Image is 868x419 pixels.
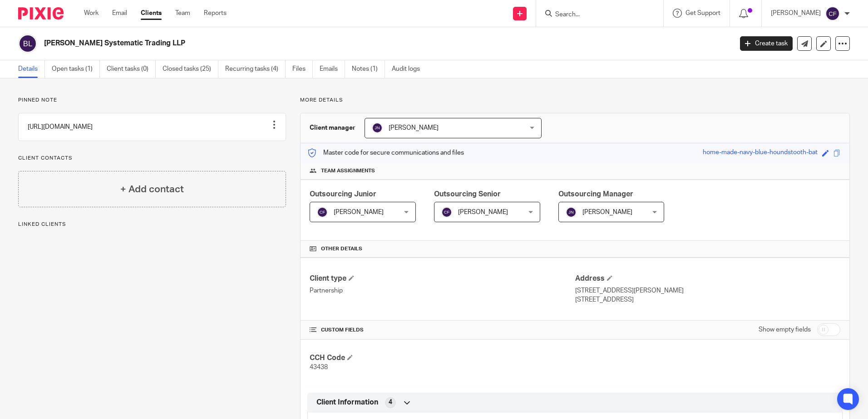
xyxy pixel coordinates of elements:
a: Notes (1) [352,60,385,78]
img: svg%3E [825,6,840,21]
a: Create task [740,36,793,51]
a: Open tasks (1) [52,60,100,78]
a: Reports [204,9,227,18]
span: Outsourcing Manager [558,190,633,198]
p: Pinned note [18,97,286,104]
a: Work [84,9,99,18]
h4: + Add contact [120,182,184,196]
img: svg%3E [566,207,577,218]
a: Recurring tasks (4) [225,60,286,78]
div: home-made-navy-blue-houndstooth-bat [703,148,818,158]
p: Master code for secure communications and files [307,148,464,157]
a: Audit logs [392,60,427,78]
span: Other details [321,245,362,253]
img: svg%3E [441,207,452,218]
img: Pixie [18,7,64,19]
h4: CUSTOM FIELDS [310,326,575,334]
span: Client Information [316,398,378,407]
a: Client tasks (0) [107,60,156,78]
a: Details [18,60,45,78]
p: More details [300,97,850,104]
h4: Client type [310,274,575,283]
a: Closed tasks (25) [163,60,218,78]
img: svg%3E [18,34,37,53]
span: 4 [389,398,392,407]
img: svg%3E [317,207,328,218]
h4: Address [575,274,840,283]
a: Files [292,60,313,78]
p: [PERSON_NAME] [771,9,821,18]
p: Linked clients [18,221,286,228]
span: [PERSON_NAME] [389,125,439,131]
p: [STREET_ADDRESS] [575,295,840,304]
a: Email [112,9,127,18]
span: Outsourcing Senior [434,190,501,198]
a: Clients [141,9,162,18]
h3: Client manager [310,123,355,132]
span: Get Support [686,10,720,16]
span: [PERSON_NAME] [334,209,384,215]
span: Team assignments [321,167,375,175]
p: Client contacts [18,155,286,162]
label: Show empty fields [759,325,811,334]
input: Search [554,11,636,19]
h2: [PERSON_NAME] Systematic Trading LLP [44,39,590,48]
span: [PERSON_NAME] [582,209,632,215]
a: Team [175,9,190,18]
p: [STREET_ADDRESS][PERSON_NAME] [575,286,840,295]
span: Outsourcing Junior [310,190,376,198]
a: Emails [320,60,345,78]
img: svg%3E [372,122,383,133]
h4: CCH Code [310,353,575,363]
p: Partnership [310,286,575,295]
span: 43438 [310,364,328,370]
span: [PERSON_NAME] [458,209,508,215]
